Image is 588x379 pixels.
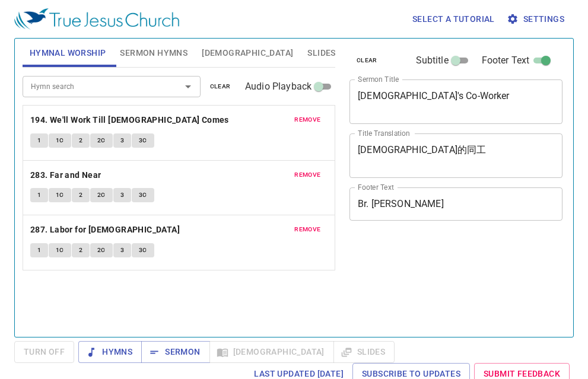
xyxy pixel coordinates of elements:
[30,168,103,183] button: 283. Far and Near
[37,135,41,146] span: 1
[14,8,179,30] img: True Jesus Church
[180,78,196,95] button: Open
[141,341,209,363] button: Sermon
[357,55,377,66] span: clear
[287,113,328,127] button: remove
[56,135,64,146] span: 1C
[509,12,564,27] span: Settings
[482,53,530,68] span: Footer Text
[139,245,147,256] span: 3C
[408,8,500,30] button: Select a tutorial
[202,46,293,60] span: [DEMOGRAPHIC_DATA]
[358,144,554,167] textarea: [DEMOGRAPHIC_DATA]的同工
[349,53,384,68] button: clear
[30,222,182,237] button: 287. Labor for [DEMOGRAPHIC_DATA]
[88,345,132,359] span: Hymns
[416,53,449,68] span: Subtitle
[79,135,82,146] span: 2
[358,90,554,113] textarea: [DEMOGRAPHIC_DATA]'s Co-Worker
[72,133,90,148] button: 2
[49,133,71,148] button: 1C
[287,222,328,237] button: remove
[120,245,124,256] span: 3
[139,190,147,200] span: 3C
[72,188,90,202] button: 2
[120,190,124,200] span: 3
[30,168,101,183] b: 283. Far and Near
[56,245,64,256] span: 1C
[113,188,131,202] button: 3
[97,245,106,256] span: 2C
[78,341,142,363] button: Hymns
[132,243,154,257] button: 3C
[245,79,312,94] span: Audio Playback
[30,243,48,257] button: 1
[139,135,147,146] span: 3C
[210,81,231,92] span: clear
[90,243,113,257] button: 2C
[294,114,320,125] span: remove
[30,188,48,202] button: 1
[72,243,90,257] button: 2
[97,190,106,200] span: 2C
[30,113,229,128] b: 194. We'll Work Till [DEMOGRAPHIC_DATA] Comes
[294,224,320,235] span: remove
[287,168,328,182] button: remove
[151,345,200,359] span: Sermon
[30,222,180,237] b: 287. Labor for [DEMOGRAPHIC_DATA]
[113,243,131,257] button: 3
[294,170,320,180] span: remove
[345,233,522,347] iframe: from-child
[412,12,495,27] span: Select a tutorial
[37,190,41,200] span: 1
[307,46,335,60] span: Slides
[203,79,238,94] button: clear
[504,8,569,30] button: Settings
[132,133,154,148] button: 3C
[30,46,106,60] span: Hymnal Worship
[30,133,48,148] button: 1
[79,190,82,200] span: 2
[132,188,154,202] button: 3C
[113,133,131,148] button: 3
[90,188,113,202] button: 2C
[120,135,124,146] span: 3
[37,245,41,256] span: 1
[79,245,82,256] span: 2
[90,133,113,148] button: 2C
[30,113,231,128] button: 194. We'll Work Till [DEMOGRAPHIC_DATA] Comes
[49,243,71,257] button: 1C
[49,188,71,202] button: 1C
[97,135,106,146] span: 2C
[56,190,64,200] span: 1C
[120,46,187,60] span: Sermon Hymns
